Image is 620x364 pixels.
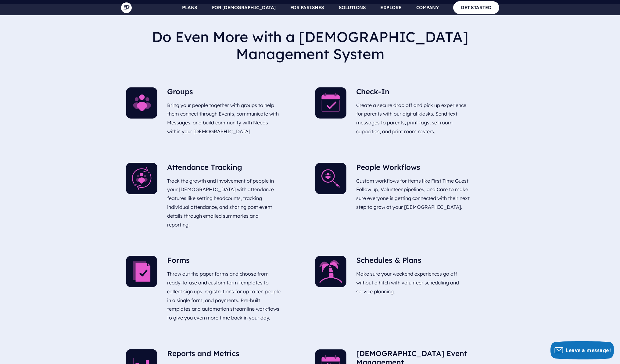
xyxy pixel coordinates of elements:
h5: Reports and Metrics [167,349,281,360]
h5: Check-In [356,87,470,98]
p: Make sure your weekend experiences go off without a hitch with volunteer scheduling and service p... [356,267,470,298]
h5: Attendance Tracking [167,163,281,174]
img: Attendance Tracking - Illustration [126,163,157,194]
h5: People Workflows [356,163,470,174]
p: Custom workflows for items like First Time Guest Follow up, Volunteer pipelines, and Care to make... [356,174,470,214]
img: People Workflows - Illustration [315,163,346,194]
span: Leave a message! [566,347,611,354]
h5: Schedules & Plans [356,256,470,267]
p: Track the growth and involvement of people in your [DEMOGRAPHIC_DATA] with attendance features li... [167,174,281,232]
img: Groups - Illustration [126,87,157,119]
a: GET STARTED [453,1,499,14]
p: Create a secure drop off and pick up experience for parents with our digital kiosks. Send text me... [356,98,470,138]
button: Leave a message! [550,341,614,359]
h2: Do Even More with a [DEMOGRAPHIC_DATA] Management System [126,23,494,68]
img: Check-In - Illustration [315,87,346,119]
img: Schedules & Plans - Illustration [315,256,346,287]
p: Bring your people together with groups to help them connect through Events, communicate with Mess... [167,98,281,138]
h5: Groups [167,87,281,98]
h5: Forms [167,256,281,267]
p: Throw out the paper forms and choose from ready-to-use and custom form templates to collect sign ... [167,267,281,325]
img: Forms - Illustration [126,256,157,287]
